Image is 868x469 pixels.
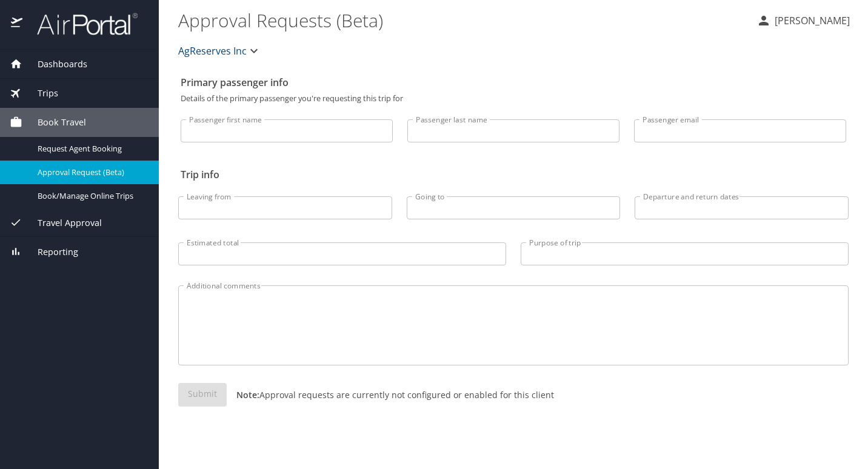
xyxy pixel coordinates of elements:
[173,39,266,63] button: AgReserves Inc
[752,10,855,32] button: [PERSON_NAME]
[38,167,144,178] span: Approval Request (Beta)
[11,12,24,36] img: icon-airportal.png
[38,143,144,155] span: Request Agent Booking
[22,116,86,129] span: Book Travel
[22,216,102,230] span: Travel Approval
[227,388,554,401] p: Approval requests are currently not configured or enabled for this client
[22,87,58,100] span: Trips
[181,95,846,102] p: Details of the primary passenger you're requesting this trip for
[181,165,846,184] h2: Trip info
[38,190,144,202] span: Book/Manage Online Trips
[22,58,87,71] span: Dashboards
[181,73,846,92] h2: Primary passenger info
[178,1,747,39] h1: Approval Requests (Beta)
[236,389,259,401] strong: Note:
[178,42,247,59] span: AgReserves Inc
[771,13,850,28] p: [PERSON_NAME]
[24,12,138,36] img: airportal-logo.png
[22,245,78,259] span: Reporting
